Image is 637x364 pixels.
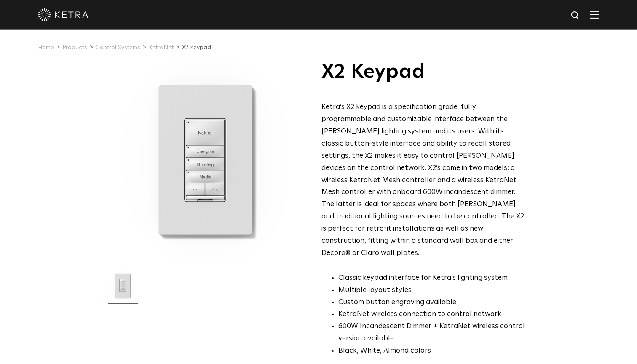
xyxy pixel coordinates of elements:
[590,11,599,19] img: Hamburger%20Nav.svg
[338,321,527,345] li: 600W Incandescent Dimmer + KetraNet wireless control version available
[38,8,88,21] img: ketra-logo-2019-white
[338,308,527,321] li: KetraNet wireless connection to control network
[338,297,527,309] li: Custom button engraving available
[338,272,527,284] li: Classic keypad interface for Ketra’s lighting system
[62,45,87,50] a: Products
[38,45,54,50] a: Home
[321,104,524,257] span: Ketra’s X2 keypad is a specification grade, fully programmable and customizable interface between...
[321,61,527,82] h1: X2 Keypad
[338,284,527,297] li: Multiple layout styles
[570,11,581,21] img: search icon
[338,345,527,357] li: Black, White, Almond colors
[107,270,139,308] img: X2 Keypad
[182,45,211,50] a: X2 Keypad
[149,45,174,50] a: KetraNet
[96,45,140,50] a: Control Systems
